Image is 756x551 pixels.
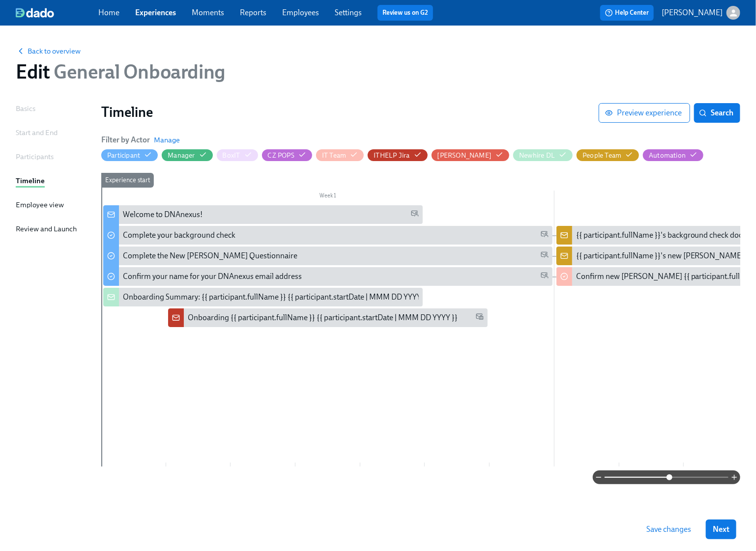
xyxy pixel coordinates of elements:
div: Hide People Team [582,151,621,160]
button: Help Center [600,5,654,21]
span: Personal Email [541,271,549,282]
div: Complete your background check [103,226,552,245]
button: CZ POPS [262,149,312,161]
button: People Team [577,149,639,161]
div: Participants [16,151,54,162]
button: Manager [162,149,212,161]
button: [PERSON_NAME] [662,6,740,20]
button: Save changes [640,520,698,539]
div: Hide Manager [168,151,195,160]
a: Review us on G2 [382,8,428,18]
button: Next [706,520,736,539]
span: Help Center [605,8,649,18]
a: Experiences [135,8,176,17]
button: ITHELP Jira [368,149,427,161]
div: Hide IT Team [322,151,346,160]
h6: Filter by Actor [101,135,150,145]
span: Next [713,524,729,534]
button: Review us on G2 [378,5,433,21]
div: Hide Participant [107,151,140,160]
div: Basics [16,103,35,114]
div: Hide BoxIT [223,151,240,160]
div: Complete the New [PERSON_NAME] Questionnaire [103,247,552,265]
span: Search [701,108,733,118]
span: Personal Email [541,250,549,262]
button: Search [694,103,740,123]
span: Preview experience [607,108,682,118]
span: Work Email [476,312,484,324]
a: dado [16,8,98,18]
a: Home [98,8,119,17]
div: Experience start [101,173,154,188]
div: Onboarding {{ participant.fullName }} {{ participant.startDate | MMM DD YYYY }} [188,312,458,323]
div: Complete the New [PERSON_NAME] Questionnaire [123,250,297,261]
div: Onboarding Summary: {{ participant.fullName }} {{ participant.startDate | MMM DD YYYY }} [123,292,429,303]
h1: Timeline [101,103,599,121]
div: Welcome to DNAnexus! [123,209,203,220]
span: Personal Email [411,209,419,220]
a: Reports [240,8,266,17]
div: Confirm your name for your DNAnexus email address [103,267,552,286]
div: Confirm your name for your DNAnexus email address [123,271,302,282]
div: Week 1 [101,191,554,203]
span: Personal Email [541,230,549,241]
div: Hide Josh [437,151,492,160]
button: Automation [643,149,703,161]
span: Save changes [646,524,691,534]
p: [PERSON_NAME] [662,7,723,18]
span: General Onboarding [50,60,225,83]
button: Preview experience [599,103,690,123]
div: Timeline [16,175,45,186]
a: Employees [282,8,319,17]
h1: Edit [16,60,225,83]
div: Start and End [16,127,58,138]
button: BoxIT [217,149,258,161]
a: Settings [335,8,362,17]
button: Manage [154,135,180,145]
button: [PERSON_NAME] [432,149,510,161]
div: Hide ITHELP Jira [374,151,409,160]
div: Onboarding Summary: {{ participant.fullName }} {{ participant.startDate | MMM DD YYYY }} [103,288,423,306]
div: Hide Automation [649,151,686,160]
div: Complete your background check [123,230,235,241]
button: Back to overview [16,46,81,56]
a: Moments [192,8,224,17]
div: Hide CZ POPS [268,151,294,160]
div: Review and Launch [16,223,77,234]
button: Newhire DL [513,149,573,161]
button: IT Team [316,149,364,161]
div: Onboarding {{ participant.fullName }} {{ participant.startDate | MMM DD YYYY }} [168,308,488,327]
div: Welcome to DNAnexus! [103,205,423,224]
img: dado [16,8,54,18]
button: Participant [101,149,158,161]
div: Employee view [16,199,64,210]
div: Hide Newhire DL [519,151,555,160]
